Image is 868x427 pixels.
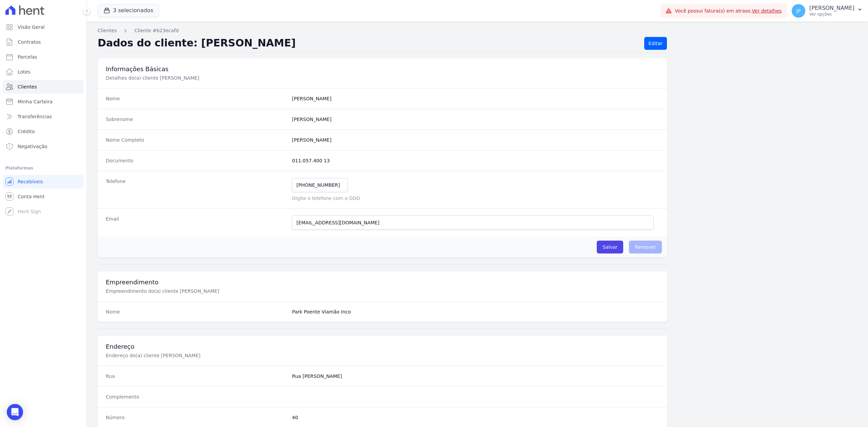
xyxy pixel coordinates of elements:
a: Transferências [3,110,84,123]
span: Recebíveis [18,178,43,185]
span: Clientes [18,83,37,90]
span: Você possui fatura(s) em atraso. [675,7,782,15]
dt: Número [106,414,287,421]
a: Visão Geral [3,20,84,34]
dt: Nome [106,308,287,315]
dd: 011.057.400 13 [292,157,659,164]
p: Digite o telefone com o DDD [292,195,659,202]
dt: Nome Completo [106,137,287,143]
h3: Informações Básicas [106,65,659,73]
p: Empreendimento do(a) cliente [PERSON_NAME] [106,288,334,294]
dt: Email [106,216,287,230]
a: Minha Carteira [3,95,84,108]
span: Crédito [18,128,35,135]
dt: Complemento [106,393,287,400]
a: Negativação [3,140,84,153]
dt: Telefone [106,178,287,202]
h3: Empreendimento [106,278,659,286]
a: Conta Hent [3,190,84,203]
p: Endereço do(a) cliente [PERSON_NAME] [106,352,334,359]
dd: [PERSON_NAME] [292,116,659,123]
div: Open Intercom Messenger [7,404,23,420]
a: Recebíveis [3,175,84,188]
a: Editar [644,37,667,50]
h2: Dados do cliente: [PERSON_NAME] [98,37,639,50]
p: [PERSON_NAME] [809,5,854,12]
a: Lotes [3,65,84,79]
a: Cliente #b23ecafd [134,27,179,34]
dt: Nome [106,95,287,102]
a: Crédito [3,125,84,138]
span: Contratos [18,39,41,45]
a: Clientes [98,27,117,34]
span: Lotes [18,68,31,75]
span: Remover [629,241,662,253]
p: Ver opções [809,12,854,17]
dd: Rua [PERSON_NAME] [292,373,659,380]
h3: Endereço [106,343,659,351]
a: Contratos [3,35,84,49]
dd: 40 [292,414,659,421]
span: Conta Hent [18,193,44,200]
dd: [PERSON_NAME] [292,95,659,102]
input: Salvar [597,241,623,253]
div: Plataformas [5,164,81,172]
dt: Sobrenome [106,116,287,123]
dd: Park Poente Viamão Inco [292,308,659,315]
dt: Rua [106,373,287,380]
span: JP [796,8,801,13]
a: Parcelas [3,50,84,64]
button: 3 selecionados [98,4,159,17]
a: Ver detalhes [752,8,782,14]
span: Visão Geral [18,24,45,30]
span: Negativação [18,143,47,150]
button: JP [PERSON_NAME] Ver opções [786,1,868,20]
a: Clientes [3,80,84,94]
span: Transferências [18,113,52,120]
span: Minha Carteira [18,98,53,105]
span: Parcelas [18,54,37,60]
p: Detalhes do(a) cliente [PERSON_NAME] [106,75,334,81]
dd: [PERSON_NAME] [292,137,659,143]
nav: Breadcrumb [98,27,857,34]
dt: Documento [106,157,287,164]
